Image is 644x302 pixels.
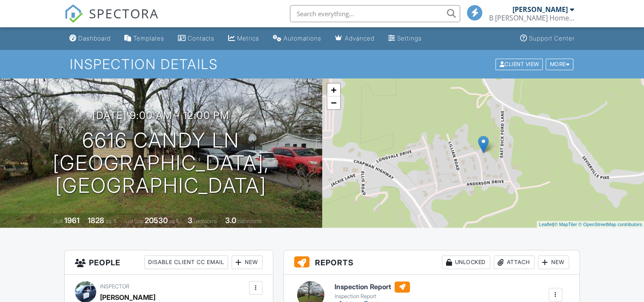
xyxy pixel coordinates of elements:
[64,12,159,29] a: SPECTORA
[88,216,104,225] div: 1828
[169,218,180,224] span: sq.ft.
[106,218,117,224] span: sq. ft.
[64,216,80,225] div: 1961
[489,14,574,22] div: B Trew Home Inspection Services
[537,221,644,228] div: |
[145,216,168,225] div: 20530
[238,218,262,224] span: bathrooms
[194,218,217,224] span: bedrooms
[66,31,114,46] a: Dashboard
[78,35,111,42] div: Dashboard
[144,256,228,269] div: Disable Client CC Email
[332,31,378,46] a: Advanced
[70,57,574,72] h1: Inspection Details
[335,282,410,300] a: Inspection Report Inspection Report
[89,4,159,22] span: SPECTORA
[133,35,164,42] div: Templates
[538,256,569,269] div: New
[121,31,168,46] a: Templates
[554,222,577,227] a: © MapTiler
[188,35,215,42] div: Contacts
[65,250,272,275] h3: People
[283,35,321,42] div: Automations
[225,31,263,46] a: Metrics
[335,282,410,293] h6: Inspection Report
[175,31,218,46] a: Contacts
[64,4,83,23] img: The Best Home Inspection Software - Spectora
[269,31,325,46] a: Automations (Basic)
[290,5,460,22] input: Search everything...
[100,283,129,290] span: Inspector
[345,35,375,42] div: Advanced
[494,256,535,269] div: Attach
[539,222,553,227] a: Leaflet
[225,216,236,225] div: 3.0
[397,35,422,42] div: Settings
[495,61,545,67] a: Client View
[529,35,575,42] div: Support Center
[517,31,578,46] a: Support Center
[188,216,192,225] div: 3
[335,293,410,300] div: Inspection Report
[284,250,579,275] h3: Reports
[327,96,340,109] a: Zoom out
[92,110,229,121] h3: [DATE] 9:00 am - 12:00 pm
[546,58,573,70] div: More
[442,256,490,269] div: Unlocked
[327,84,340,96] a: Zoom in
[126,218,143,224] span: Lot Size
[495,58,543,70] div: Client View
[237,35,259,42] div: Metrics
[232,256,263,269] div: New
[578,222,642,227] a: © OpenStreetMap contributors
[14,129,309,197] h1: 6616 Candy Ln [GEOGRAPHIC_DATA], [GEOGRAPHIC_DATA]
[54,218,63,224] span: Built
[512,5,568,14] div: [PERSON_NAME]
[385,31,425,46] a: Settings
